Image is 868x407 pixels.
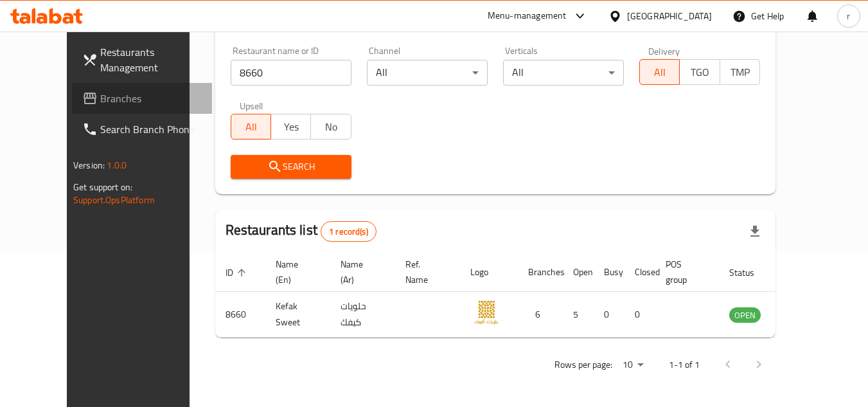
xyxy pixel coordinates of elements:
div: Total records count [321,221,376,242]
th: Busy [594,253,624,292]
button: TMP [720,59,760,85]
td: 0 [624,292,655,338]
div: Rows per page: [617,356,648,375]
span: All [645,63,675,82]
div: Menu-management [488,8,567,24]
p: Rows per page: [554,357,612,373]
label: Upsell [240,101,263,110]
th: Logo [460,253,518,292]
span: Status [729,265,771,280]
span: Get support on: [73,179,132,195]
a: Search Branch Phone [72,114,212,145]
span: ID [226,265,250,280]
span: TGO [685,63,714,82]
h2: Restaurants list [226,221,376,242]
button: No [310,114,351,140]
table: enhanced table [215,253,831,338]
span: All [236,118,266,136]
input: Search for restaurant name or ID.. [231,60,351,86]
span: Ref. Name [405,257,445,287]
button: Yes [270,114,311,140]
td: 8660 [215,292,265,338]
td: 0 [594,292,624,338]
span: Name (Ar) [341,257,380,287]
span: Yes [276,118,306,136]
td: حلويات كيفك [330,292,395,338]
span: Search [241,159,341,175]
label: Delivery [648,46,680,55]
span: 1.0.0 [107,157,127,174]
span: No [316,118,346,136]
div: All [367,60,488,86]
a: Restaurants Management [72,37,212,83]
img: Kefak Sweet [470,296,502,328]
a: Branches [72,83,212,114]
span: Name (En) [276,257,315,287]
td: Kefak Sweet [265,292,330,338]
th: Closed [624,253,655,292]
td: 6 [518,292,563,338]
span: OPEN [729,308,761,323]
span: r [847,9,850,23]
span: 1 record(s) [321,226,376,238]
button: All [639,59,680,85]
span: Branches [100,91,202,106]
th: Open [563,253,594,292]
span: Restaurants Management [100,44,202,75]
div: [GEOGRAPHIC_DATA] [627,9,712,23]
td: 5 [563,292,594,338]
button: All [231,114,271,140]
div: All [503,60,624,86]
button: Search [231,155,351,179]
span: POS group [666,257,704,287]
span: TMP [725,63,755,82]
th: Branches [518,253,563,292]
button: TGO [679,59,720,85]
h2: Restaurant search [231,15,760,35]
p: 1-1 of 1 [669,357,700,373]
div: OPEN [729,307,761,323]
span: Search Branch Phone [100,122,202,137]
span: Version: [73,157,105,174]
a: Support.OpsPlatform [73,192,155,208]
div: Export file [740,216,770,247]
